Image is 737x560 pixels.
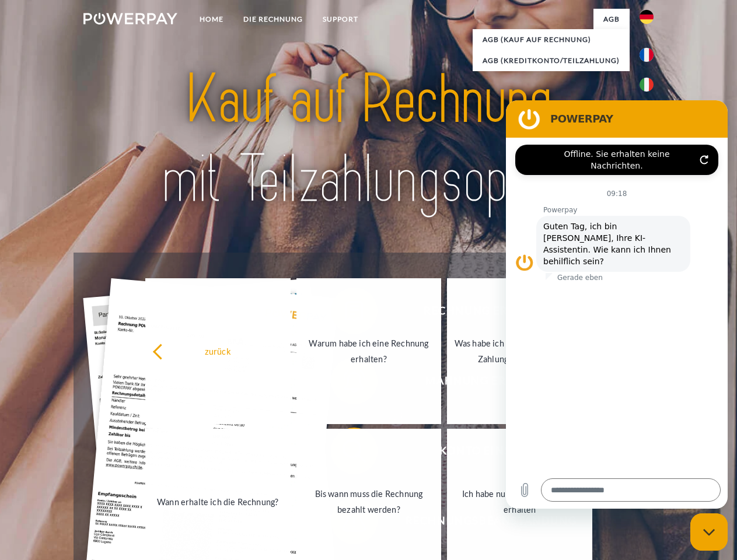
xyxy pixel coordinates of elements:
[447,278,592,424] a: Was habe ich noch offen, ist meine Zahlung eingegangen?
[152,494,284,509] div: Wann erhalte ich die Rechnung?
[303,335,435,367] div: Warum habe ich eine Rechnung erhalten?
[313,9,368,30] a: SUPPORT
[152,343,284,359] div: zurück
[473,50,630,71] a: AGB (Kreditkonto/Teilzahlung)
[640,48,654,62] img: fr
[454,486,585,517] div: Ich habe nur eine Teillieferung erhalten
[473,29,630,50] a: AGB (Kauf auf Rechnung)
[83,13,177,24] img: logo-powerpay-white.svg
[190,9,233,30] a: Home
[640,10,654,24] img: de
[593,9,630,30] a: agb
[233,9,313,30] a: DIE RECHNUNG
[640,78,654,92] img: it
[303,486,435,517] div: Bis wann muss die Rechnung bezahlt werden?
[506,100,728,509] iframe: Messaging-Fenster
[111,56,626,223] img: title-powerpay_de.svg
[690,513,728,551] iframe: Schaltfläche zum Öffnen des Messaging-Fensters; Konversation läuft
[454,335,585,367] div: Was habe ich noch offen, ist meine Zahlung eingegangen?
